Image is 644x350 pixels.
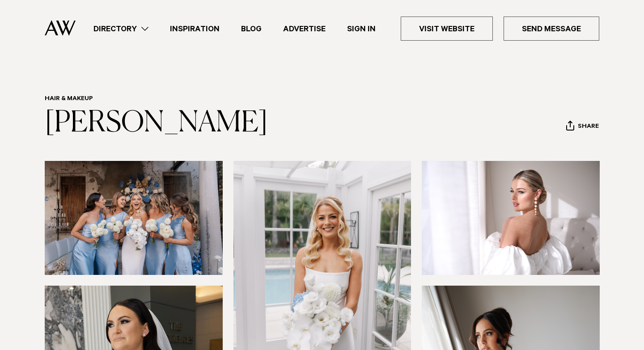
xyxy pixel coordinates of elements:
[45,20,76,36] img: Auckland Weddings Logo
[578,123,599,131] span: Share
[45,109,268,138] a: [PERSON_NAME]
[336,23,386,35] a: Sign In
[504,17,599,41] a: Send Message
[401,17,493,41] a: Visit Website
[230,23,272,35] a: Blog
[272,23,336,35] a: Advertise
[566,120,599,134] button: Share
[45,96,93,103] a: Hair & Makeup
[159,23,230,35] a: Inspiration
[83,23,159,35] a: Directory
